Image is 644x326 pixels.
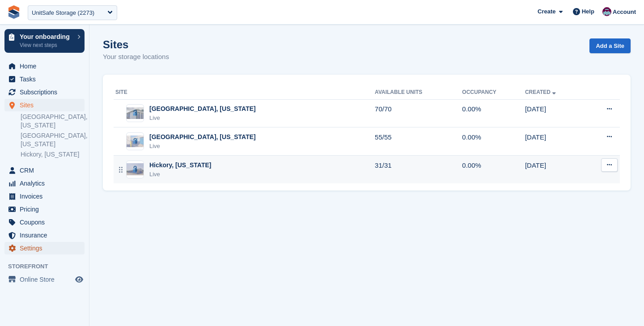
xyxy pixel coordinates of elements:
[20,242,73,254] span: Settings
[375,156,462,183] td: 31/31
[4,29,85,53] a: Your onboarding View next steps
[4,216,85,229] a: menu
[127,107,144,119] img: Image of Rome, Georgia site
[4,73,85,85] a: menu
[4,229,85,241] a: menu
[4,86,85,98] a: menu
[20,60,73,72] span: Home
[375,99,462,127] td: 70/70
[149,132,256,142] div: [GEOGRAPHIC_DATA], [US_STATE]
[375,127,462,156] td: 55/55
[375,85,462,100] th: Available Units
[20,190,73,203] span: Invoices
[149,114,256,123] div: Live
[20,273,73,286] span: Online Store
[20,216,73,229] span: Coupons
[4,60,85,72] a: menu
[525,99,585,127] td: [DATE]
[114,85,375,100] th: Site
[20,41,73,49] p: View next steps
[21,150,85,159] a: Hickory, [US_STATE]
[538,7,555,16] span: Create
[4,164,85,177] a: menu
[20,164,73,177] span: CRM
[589,38,631,53] a: Add a Site
[582,7,594,16] span: Help
[525,127,585,156] td: [DATE]
[127,135,144,148] img: Image of Sylvester, Georgia site
[7,5,21,19] img: stora-icon-8386f47178a22dfd0bd8f6a31ec36ba5ce8667c1dd55bd0f319d3a0aa187defe.svg
[462,85,525,100] th: Occupancy
[20,99,73,111] span: Sites
[4,177,85,190] a: menu
[32,8,94,17] div: UnitSafe Storage (2273)
[8,262,89,271] span: Storefront
[4,203,85,216] a: menu
[525,156,585,183] td: [DATE]
[21,131,85,148] a: [GEOGRAPHIC_DATA], [US_STATE]
[462,127,525,156] td: 0.00%
[462,156,525,183] td: 0.00%
[20,177,73,190] span: Analytics
[20,86,73,98] span: Subscriptions
[525,89,558,95] a: Created
[21,113,85,130] a: [GEOGRAPHIC_DATA], [US_STATE]
[149,104,256,114] div: [GEOGRAPHIC_DATA], [US_STATE]
[20,34,73,40] p: Your onboarding
[103,52,169,62] p: Your storage locations
[103,38,169,51] h1: Sites
[74,274,85,285] a: Preview store
[462,99,525,127] td: 0.00%
[149,161,211,170] div: Hickory, [US_STATE]
[4,273,85,286] a: menu
[149,170,211,179] div: Live
[602,7,611,16] img: Brian Young
[127,163,144,175] img: Image of Hickory, North Carolina site
[4,242,85,254] a: menu
[20,203,73,216] span: Pricing
[4,99,85,111] a: menu
[4,190,85,203] a: menu
[149,142,256,151] div: Live
[613,8,636,17] span: Account
[20,229,73,241] span: Insurance
[20,73,73,85] span: Tasks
